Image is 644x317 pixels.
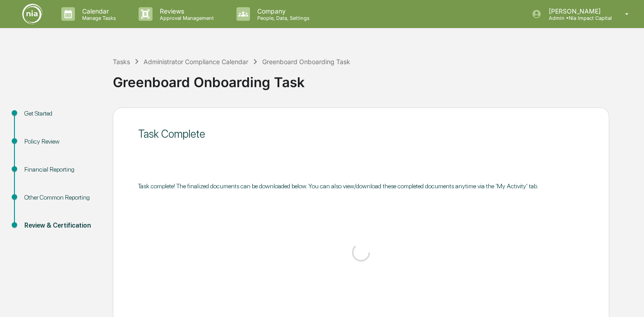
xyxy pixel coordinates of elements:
[144,58,248,65] div: Administrator Compliance Calendar
[250,15,314,21] p: People, Data, Settings
[153,15,218,21] p: Approval Management
[250,7,314,15] p: Company
[22,3,43,25] img: logo
[24,137,98,146] div: Policy Review
[24,109,98,118] div: Get Started
[138,182,584,190] div: Task complete! The finalized documents can be downloaded below. You can also view/download these ...
[262,58,350,65] div: Greenboard Onboarding Task
[75,15,120,21] p: Manage Tasks
[75,7,120,15] p: Calendar
[24,165,98,174] div: Financial Reporting
[542,15,612,21] p: Admin • Nia Impact Capital
[138,127,584,140] div: Task Complete
[113,67,639,90] div: Greenboard Onboarding Task
[113,58,130,65] div: Tasks
[153,7,218,15] p: Reviews
[542,7,612,15] p: [PERSON_NAME]
[24,221,98,230] div: Review & Certification
[24,193,98,202] div: Other Common Reporting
